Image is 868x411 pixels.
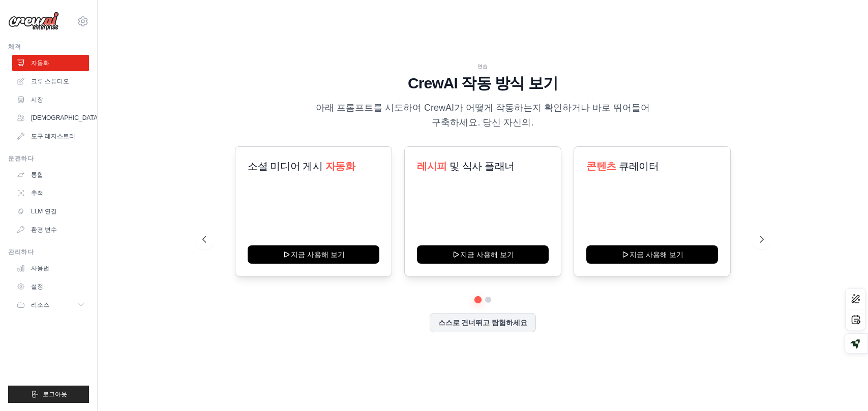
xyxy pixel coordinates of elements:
span: 큐레이터 [619,161,659,172]
a: LLM 연결 [12,203,89,219]
font: 지금 사용해 보기 [290,249,344,260]
font: 크루 스튜디오 [31,77,69,85]
button: 지금 사용해 보기 [586,245,718,264]
font: 추적 [31,189,43,197]
a: 통합 [12,167,89,183]
img: 로고 [8,12,59,31]
font: 설정 [31,282,43,291]
button: 리소스 [12,297,89,313]
font: LLM 연결 [31,207,57,215]
a: [DEMOGRAPHIC_DATA] [12,110,89,126]
font: 도구 레지스트리 [31,132,75,140]
button: 지금 사용해 보기 [417,245,549,264]
span: 로그아웃 [43,390,67,398]
font: 사용법 [31,264,49,272]
span: 콘텐츠 [586,161,616,172]
span: 리소스 [31,301,49,309]
a: 크루 스튜디오 [12,73,89,89]
iframe: Chat Widget [817,362,868,411]
div: 관리하다 [8,248,89,256]
a: 사용법 [12,260,89,276]
div: 연습 [202,62,764,70]
span: 레시피 [417,161,447,172]
font: 지금 사용해 보기 [460,249,514,260]
font: 자동화 [31,59,49,67]
div: 채팅 위젯 [817,362,868,411]
a: 설정 [12,278,89,295]
p: 아래 프롬프트를 시도하여 CrewAI가 어떻게 작동하는지 확인하거나 바로 뛰어들어 구축하세요. 당신 자신의. [312,101,654,131]
a: 환경 변수 [12,222,89,238]
font: 환경 변수 [31,226,57,234]
span: 소셜 미디어 게시 [248,161,323,172]
button: 지금 사용해 보기 [248,245,379,264]
a: 도구 레지스트리 [12,128,89,144]
button: 로그아웃 [8,386,89,403]
span: 자동화 [325,161,355,172]
span: 및 식사 플래너 [450,161,515,172]
font: [DEMOGRAPHIC_DATA] [31,114,99,122]
font: 시장 [31,96,43,104]
h1: CrewAI 작동 방식 보기 [202,74,764,92]
button: 스스로 건너뛰고 탐험하세요 [430,313,536,332]
div: 체격 [8,43,89,51]
a: 자동화 [12,55,89,71]
div: 운전하다 [8,154,89,163]
a: 추적 [12,185,89,201]
a: 시장 [12,91,89,108]
font: 지금 사용해 보기 [630,249,683,260]
font: 통합 [31,171,43,179]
